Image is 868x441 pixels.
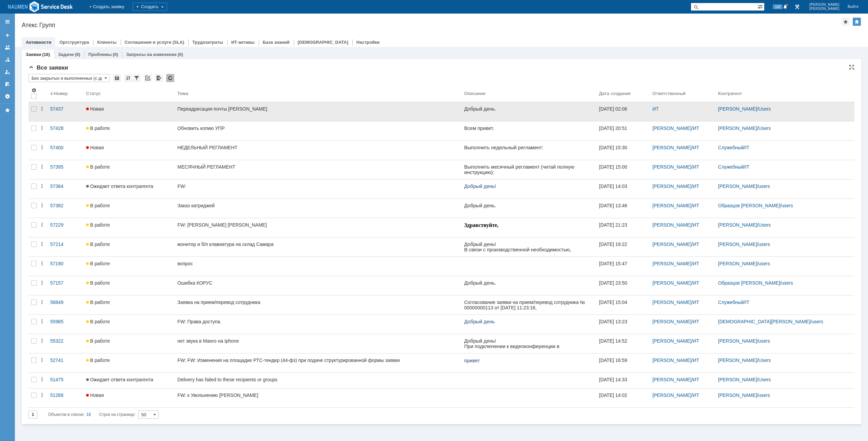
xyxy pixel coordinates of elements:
div: вопрос [177,261,459,266]
a: [PERSON_NAME] [652,203,691,208]
div: Экспорт списка [155,74,163,82]
span: [DEMOGRAPHIC_DATA] [10,206,55,211]
a: 57428 [47,121,83,140]
th: Номер [47,85,83,102]
a: users [758,261,770,266]
span: В работе [86,164,110,170]
span: [EMAIL_ADDRESS][DOMAIN_NAME] [13,50,75,54]
a: Users [758,377,771,382]
div: На всю страницу [849,64,854,70]
span: dism [84,35,95,40]
a: В работе [83,199,175,218]
div: Создать [133,3,167,11]
a: [DATE] 02:06 [596,102,650,121]
div: [DATE] 23:50 [599,280,627,286]
a: Users [758,222,771,228]
span: Тел [10,67,17,73]
a: FW: Права доступа. [175,315,461,334]
a: [PERSON_NAME] [652,242,691,247]
a: Задачи [58,52,74,57]
a: ИТ [693,184,699,189]
a: FW: [175,179,461,198]
span: [PERSON_NAME] [809,7,840,11]
a: [PERSON_NAME] [652,164,691,170]
div: FW: [PERSON_NAME] [PERSON_NAME] [177,222,459,228]
a: В работе [83,334,175,353]
a: Новая [83,141,175,160]
div: Переадресация почты [PERSON_NAME] [177,106,459,112]
div: [DATE] 13:23 [599,319,627,324]
a: [DATE] 16:59 [596,353,650,372]
a: В работе [83,237,175,256]
a: 57190 [47,257,83,276]
a: [DATE] 13:23 [596,315,650,334]
a: Проблемы [88,52,112,57]
a: [PERSON_NAME] [652,319,691,324]
div: (16) [42,52,50,57]
a: Оргструктура [59,40,89,45]
div: Скопировать ссылку на список [144,74,152,82]
span: Проверка : [19,12,74,18]
a: В работе [83,315,175,334]
a: Users [758,358,771,363]
a: [PERSON_NAME] [652,300,691,305]
span: - [56,201,57,206]
div: Delivery has failed to these recipients or groups [177,377,459,382]
span: Все заявки [28,64,68,71]
a: вопрос [175,257,461,276]
a: ИТ [693,261,699,266]
a: users [782,203,793,208]
a: ИТ [693,164,699,170]
a: Delivery has failed to these recipients or groups [175,373,461,388]
a: В работе [83,218,175,237]
a: [DATE] 13:46 [596,199,650,218]
span: проверки [110,24,131,29]
a: 57395 [47,160,83,179]
span: Новая [86,392,104,398]
a: Мои заявки [2,66,13,77]
span: Проверка серверов на ошибки [6,28,75,39]
a: Ожидает ответа контрагента [83,179,175,198]
a: 51268 [47,388,83,407]
span: [PHONE_NUMBER] , вн. 2717 [19,44,68,49]
div: Добавить в избранное [842,18,850,26]
div: FW: [177,184,459,189]
a: Трудозатраты [192,40,223,45]
a: ИТ [693,338,699,344]
span: Список ПК где: [16,31,50,36]
span: Перезагрузку SQL серверов нужно согласовать с отделом АСУ [83,66,228,72]
span: - Не включена защита. Уровень постоянной защиты отличается от уровня, установленного администратором [11,59,191,70]
a: users [758,184,770,189]
div: [DATE] 02:06 [599,106,627,112]
a: [PERSON_NAME] [652,377,691,382]
div: (0) [113,52,118,57]
a: [PERSON_NAME] [652,280,691,286]
a: 55322 [47,334,83,353]
span: dism [84,45,95,51]
span: Ios [101,22,108,27]
div: Ошибка КОРУС [177,280,459,286]
a: Клиенты [97,40,117,45]
span: : Srvr="msk-app02";Ref="Oper_test". [45,27,127,33]
span: : ∙ / ∙ /Online /Cleanup-Image / ∙ /Online /Cleanup-Image / ∙ /Online /Cleanup-Image / [83,24,182,51]
div: Статус [86,91,101,96]
span: gr [57,201,61,206]
span: В работе [86,126,110,131]
span: 1. [8,33,18,38]
span: Z:\Отдел продаж\Ценообразование [18,33,100,38]
div: 57229 [50,222,81,228]
a: users [758,338,770,344]
a: [PERSON_NAME] [652,126,691,131]
span: В работе [86,300,110,305]
div: FW: Права доступа. [177,319,459,324]
a: Обновить копию УПР [175,121,461,140]
a: [PERSON_NAME] [718,106,757,112]
div: Дата создания [599,91,631,96]
span: ranam [10,212,21,216]
span: scannow [92,29,112,35]
a: В работе [83,353,175,372]
div: 57382 [50,203,81,208]
th: Тема [175,85,461,102]
th: Ответственный [650,85,715,102]
span: В работе [86,358,110,363]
